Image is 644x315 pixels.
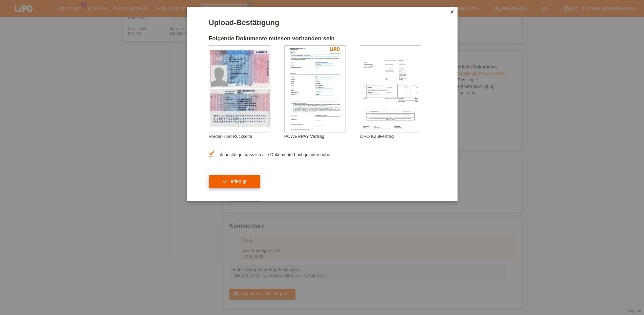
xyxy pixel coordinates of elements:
div: Vorder- und Rückseite [209,134,284,139]
img: upload_document_confirmation_type_contract_not_within_kkg_whitelabel.png [285,46,346,132]
img: upload_document_confirmation_type_id_foreign_empty.png [209,46,270,132]
a: close [448,8,457,16]
div: Bujamin [229,60,263,63]
i: close [449,9,455,15]
button: check erledigt [209,175,260,188]
i: check [222,178,228,184]
img: upload_document_confirmation_type_receipt_generic.png [360,46,421,132]
h2: Folgende Dokumente müssen vorhanden sein [209,35,436,45]
img: foreign_id_photo_male.png [211,65,227,86]
div: POWERPAY Vertrag [284,134,360,139]
div: Murtezani [229,58,263,61]
img: 39073_print.png [330,47,340,51]
span: erledigt [230,178,246,184]
label: Ich bestätige, dass ich alle Dokumente hochgeladen habe. [209,152,332,157]
div: LIPO Kaufvertrag [360,134,435,139]
h1: Upload-Bestätigung [209,18,436,27]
